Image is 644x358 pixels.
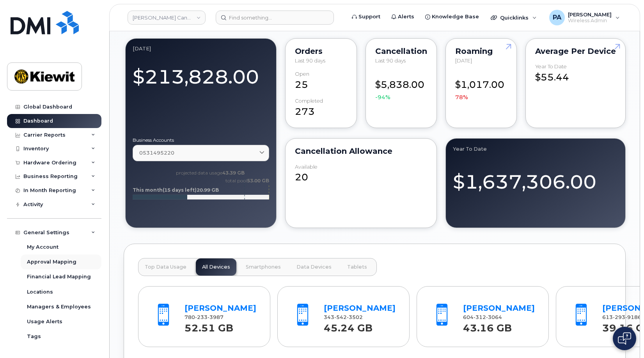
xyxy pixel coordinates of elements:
[613,314,625,320] span: 293
[295,164,427,184] div: 20
[486,314,502,320] span: 3064
[463,303,535,313] a: [PERSON_NAME]
[474,314,486,320] span: 312
[346,9,386,25] a: Support
[197,187,219,193] tspan: 20.99 GB
[324,303,396,313] a: [PERSON_NAME]
[133,138,269,142] label: Business Accounts
[463,314,502,320] span: 604
[324,314,363,320] span: 343
[208,314,224,320] span: 3987
[398,13,414,21] span: Alerts
[432,13,479,21] span: Knowledge Base
[375,93,390,101] span: -94%
[139,149,174,157] span: 0531495220
[295,71,309,77] div: Open
[544,10,625,25] div: Paul Andrews
[295,148,427,154] div: Cancellation Allowance
[375,48,427,54] div: Cancellation
[133,61,269,91] div: $213,828.00
[216,11,334,25] input: Find something...
[185,318,233,334] strong: 52.51 GB
[455,71,507,101] div: $1,017.00
[185,303,256,313] a: [PERSON_NAME]
[535,64,616,84] div: $55.44
[347,264,367,270] span: Tablets
[535,48,616,54] div: Average per Device
[145,264,186,270] span: Top Data Usage
[176,170,245,176] text: projected data usage
[453,146,618,152] div: Year to Date
[535,64,567,69] div: Year to Date
[295,164,318,170] div: available
[618,332,631,345] img: Open chat
[133,187,163,193] tspan: This month
[602,314,641,320] span: 613
[295,98,347,118] div: 273
[138,258,193,276] button: Top Data Usage
[420,9,484,25] a: Knowledge Base
[185,314,224,320] span: 780
[568,18,612,24] span: Wireless Admin
[375,57,406,64] span: Last 90 days
[128,11,206,25] a: Kiewit Canada Inc
[195,314,208,320] span: 233
[463,318,512,334] strong: 43.16 GB
[358,13,380,21] span: Support
[375,71,427,101] div: $5,838.00
[290,258,338,276] button: Data Devices
[296,264,332,270] span: Data Devices
[295,48,347,54] div: Orders
[453,162,618,196] div: $1,637,306.00
[247,178,269,183] tspan: 53.00 GB
[133,46,269,52] div: August 2025
[295,98,323,104] div: completed
[334,314,347,320] span: 542
[625,314,641,320] span: 9186
[324,318,373,334] strong: 45.24 GB
[295,71,347,91] div: 25
[225,178,269,183] text: total pool
[455,57,472,64] span: [DATE]
[500,14,529,21] span: Quicklinks
[341,258,373,276] button: Tablets
[553,13,561,22] span: PA
[347,314,363,320] span: 3502
[455,93,468,101] span: 78%
[240,258,287,276] button: Smartphones
[386,9,420,25] a: Alerts
[455,48,507,54] div: Roaming
[163,187,197,193] tspan: (15 days left)
[222,170,245,176] tspan: 43.39 GB
[568,11,612,18] span: [PERSON_NAME]
[133,145,269,161] a: 0531495220
[295,57,325,64] span: Last 90 days
[485,10,542,25] div: Quicklinks
[246,264,281,270] span: Smartphones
